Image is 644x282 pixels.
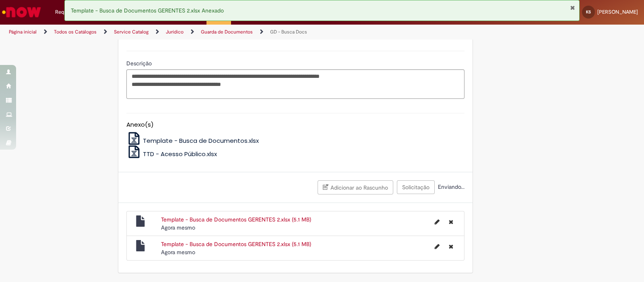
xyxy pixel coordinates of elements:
span: Descrição [126,60,153,67]
a: GD - Busca Docs [270,29,307,35]
span: Requisições [55,8,83,16]
textarea: Descrição [126,69,464,99]
a: Template - Busca de Documentos GERENTES 2.xlsx (5.1 MB) [161,240,311,248]
button: Excluir Template - Busca de Documentos GERENTES 2.xlsx [444,240,458,253]
img: ServiceNow [1,4,42,20]
a: Template - Busca de Documentos.xlsx [126,136,259,145]
button: Editar nome de arquivo Template - Busca de Documentos GERENTES 2.xlsx [430,240,444,253]
a: Página inicial [9,29,37,35]
time: 28/08/2025 16:38:12 [161,249,195,256]
span: Template - Busca de Documentos GERENTES 2.xlsx Anexado [71,7,224,14]
time: 28/08/2025 16:38:13 [161,224,195,231]
a: Service Catalog [114,29,149,35]
a: Todos os Catálogos [54,29,97,35]
a: Template - Busca de Documentos GERENTES 2.xlsx (5.1 MB) [161,216,311,223]
a: TTD - Acesso Público.xlsx [126,150,217,158]
span: Enviando... [436,183,464,190]
a: Jurídico [166,29,184,35]
span: Template - Busca de Documentos.xlsx [143,136,259,145]
span: Agora mesmo [161,224,195,231]
span: KS [586,9,591,15]
span: Agora mesmo [161,249,195,256]
a: Guarda de Documentos [201,29,253,35]
button: Excluir Template - Busca de Documentos GERENTES 2.xlsx [444,215,458,228]
span: TTD - Acesso Público.xlsx [143,150,217,158]
ul: Trilhas de página [6,25,423,40]
span: [PERSON_NAME] [597,8,638,15]
button: Editar nome de arquivo Template - Busca de Documentos GERENTES 2.xlsx [430,215,444,228]
button: Fechar Notificação [570,4,575,11]
h5: Anexo(s) [126,121,464,128]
